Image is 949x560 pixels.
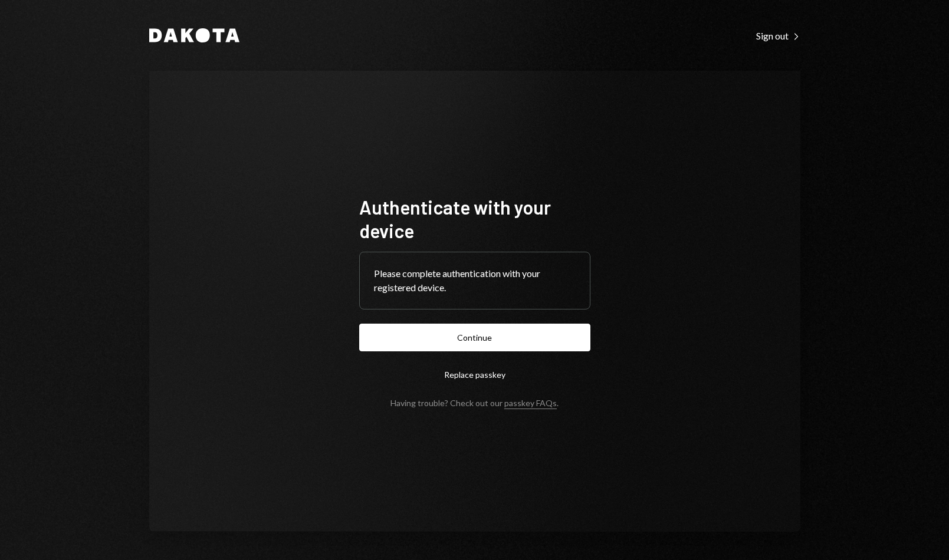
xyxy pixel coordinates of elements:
a: Sign out [756,29,800,42]
div: Please complete authentication with your registered device. [374,266,576,295]
a: passkey FAQs [504,398,557,409]
h1: Authenticate with your device [359,195,590,242]
div: Sign out [756,30,800,42]
button: Continue [359,324,590,351]
div: Having trouble? Check out our . [390,398,559,408]
button: Replace passkey [359,361,590,388]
